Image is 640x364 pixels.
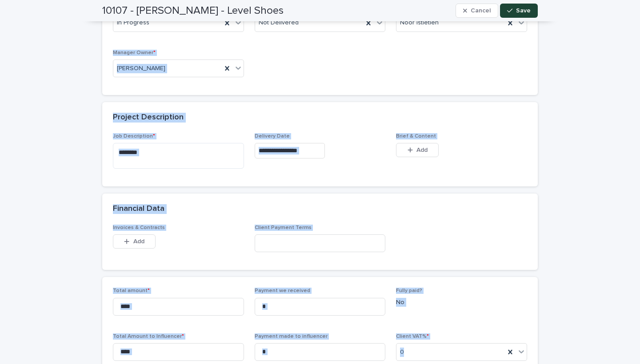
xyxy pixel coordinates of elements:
[133,238,144,245] span: Add
[102,4,284,17] h2: 10107 - [PERSON_NAME] - Level Shoes
[113,204,164,214] h2: Financial Data
[396,334,429,339] span: Client VAT%
[400,348,404,357] span: 0
[117,64,165,73] span: [PERSON_NAME]
[396,288,422,293] span: Fully paid?
[516,8,531,14] span: Save
[113,225,165,230] span: Invoices & Contracts
[400,18,439,28] span: Noor Istietieh
[255,134,290,139] span: Delivery Date
[113,334,184,339] span: Total Amount to Influencer
[471,8,491,14] span: Cancel
[396,143,439,157] button: Add
[416,147,428,153] span: Add
[396,134,436,139] span: Brief & Content
[255,334,328,339] span: Payment made to influencer
[113,50,156,55] span: Manager Owner
[259,18,299,28] span: Not Delivered
[456,4,498,18] button: Cancel
[113,288,150,293] span: Total amount
[255,225,312,230] span: Client Payment Terms
[113,234,156,249] button: Add
[396,298,527,307] p: No
[113,113,184,123] h2: Project Description
[117,18,149,28] span: In Progress
[113,134,155,139] span: Job Description
[500,4,538,18] button: Save
[255,288,310,293] span: Payment we received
